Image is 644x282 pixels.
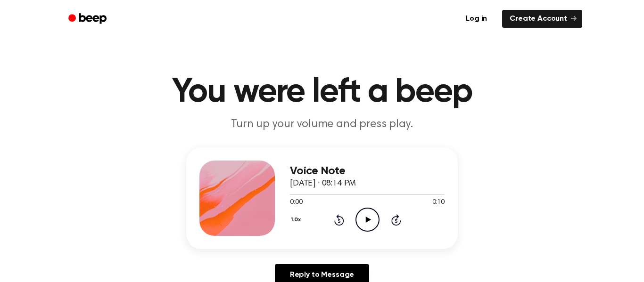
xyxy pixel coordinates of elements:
a: Log in [456,8,496,30]
p: Turn up your volume and press play. [141,117,503,132]
h1: You were left a beep [81,75,563,109]
span: 0:00 [290,198,302,208]
h3: Voice Note [290,165,445,177]
span: [DATE] · 08:14 PM [290,179,356,188]
button: 1.0x [290,212,304,228]
a: Create Account [502,10,582,28]
span: 0:10 [432,198,445,208]
a: Beep [62,10,115,28]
